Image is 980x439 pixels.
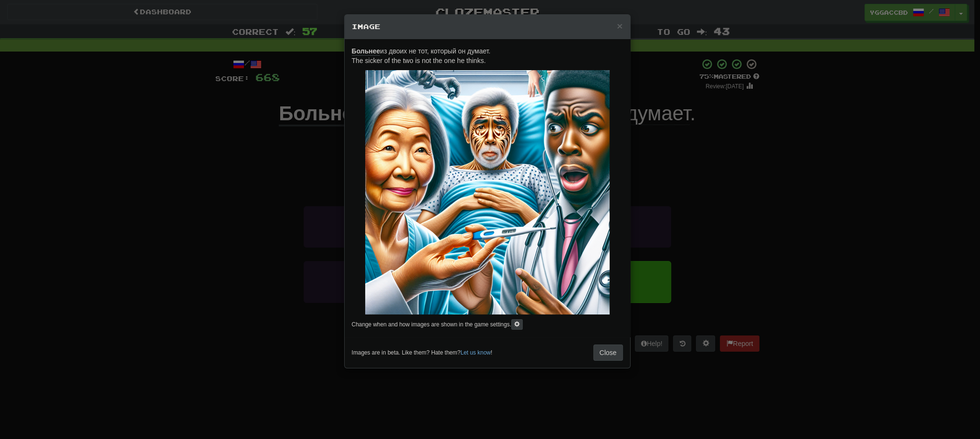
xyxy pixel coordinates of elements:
button: Close [593,345,623,361]
small: Images are in beta. Like them? Hate them? ! [352,349,493,357]
p: The sicker of the two is not the one he thinks. [352,46,623,65]
a: Let us know [461,349,491,356]
button: Close [617,21,622,31]
h5: Image [352,22,623,31]
img: 020b0ede-373e-4a08-bc34-ee879f8063bd.small.png [365,70,610,314]
small: Change when and how images are shown in the game settings. [352,321,511,328]
u: Больнее [352,47,380,56]
span: × [617,21,622,31]
span: из двоих не тот, который он думает. [352,47,491,56]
